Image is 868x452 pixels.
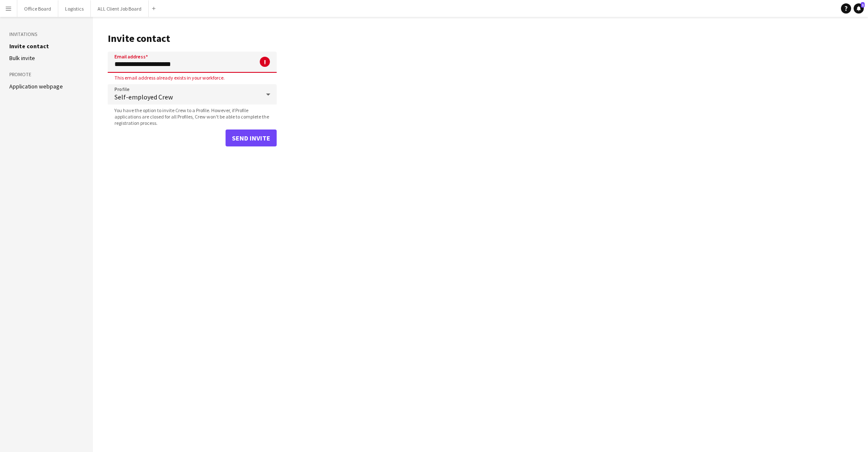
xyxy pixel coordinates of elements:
[17,0,58,17] button: Office Board
[226,130,277,146] button: Send invite
[114,93,260,101] span: Self-employed Crew
[9,30,84,38] h3: Invitations
[108,74,231,81] span: This email address already exists in your workforce.
[91,0,149,17] button: ALL Client Job Board
[108,107,277,126] span: You have the option to invite Crew to a Profile. However, if Profile applications are closed for ...
[9,83,63,90] a: Application webpage
[9,54,35,62] a: Bulk invite
[854,3,864,14] a: 1
[9,71,84,78] h3: Promote
[9,42,49,50] a: Invite contact
[108,32,277,45] h1: Invite contact
[58,0,91,17] button: Logistics
[861,2,865,8] span: 1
